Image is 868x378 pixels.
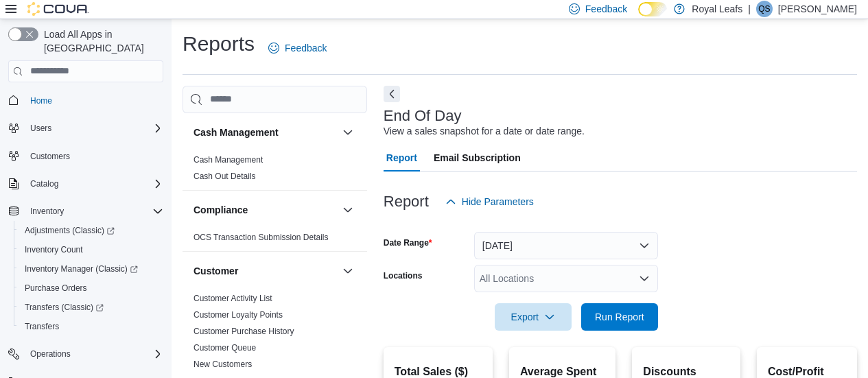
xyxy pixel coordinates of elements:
span: Feedback [285,41,327,55]
a: Transfers [19,318,64,335]
button: Users [3,119,169,138]
span: Transfers (Classic) [25,302,104,313]
span: Inventory Manager (Classic) [19,261,163,277]
span: Home [30,95,52,106]
button: Operations [25,346,76,362]
a: Adjustments (Classic) [19,222,120,239]
span: Adjustments (Classic) [25,225,115,236]
p: | [748,1,751,17]
a: OCS Transaction Submission Details [193,233,329,242]
button: [DATE] [474,232,658,259]
a: Transfers (Classic) [19,299,109,316]
button: Cash Management [340,124,356,141]
span: Run Report [595,310,644,324]
a: Transfers (Classic) [14,298,169,317]
span: Customers [30,151,70,162]
a: Inventory Count [19,241,89,258]
span: Report [386,144,417,172]
a: Customers [25,148,75,165]
h3: Report [384,193,429,210]
div: Compliance [183,229,367,251]
button: Customer [340,263,356,279]
button: Inventory [25,203,69,220]
label: Locations [384,270,423,281]
input: Dark Mode [638,2,667,16]
a: Customer Loyalty Points [193,310,283,320]
span: Catalog [30,178,58,189]
button: Operations [3,344,169,364]
a: Inventory Manager (Classic) [14,259,169,279]
h3: Customer [193,264,238,278]
h3: Compliance [193,203,248,217]
span: Customer Purchase History [193,326,294,337]
span: Inventory Count [19,241,163,258]
button: Next [384,86,400,102]
button: Catalog [25,176,64,192]
span: Transfers [19,318,163,335]
p: [PERSON_NAME] [778,1,857,17]
button: Transfers [14,317,169,336]
button: Inventory Count [14,240,169,259]
span: Cash Management [193,154,263,165]
span: Export [503,303,563,331]
div: Cash Management [183,152,367,190]
span: Customer Activity List [193,293,272,304]
div: View a sales snapshot for a date or date range. [384,124,585,139]
a: Cash Management [193,155,263,165]
span: OCS Transaction Submission Details [193,232,329,243]
span: Customer Queue [193,342,256,353]
span: Catalog [25,176,163,192]
span: Operations [25,346,163,362]
span: Operations [30,349,71,359]
a: Feedback [263,34,332,62]
span: QS [758,1,770,17]
span: Users [30,123,51,134]
span: Adjustments (Classic) [19,222,163,239]
span: Purchase Orders [19,280,163,296]
span: Inventory [25,203,163,220]
button: Home [3,91,169,110]
span: Load All Apps in [GEOGRAPHIC_DATA] [38,27,163,55]
span: Inventory Count [25,244,83,255]
span: Home [25,92,163,109]
a: Customer Purchase History [193,327,294,336]
span: Inventory [30,206,64,217]
button: Catalog [3,174,169,193]
h3: Cash Management [193,126,279,139]
a: Customer Activity List [193,294,272,303]
button: Open list of options [639,273,650,284]
span: Transfers (Classic) [19,299,163,316]
span: Feedback [585,2,627,16]
button: Users [25,120,57,137]
button: Hide Parameters [440,188,539,215]
span: Inventory Manager (Classic) [25,263,138,274]
button: Customer [193,264,337,278]
button: Run Report [581,303,658,331]
span: Customers [25,147,163,165]
img: Cova [27,2,89,16]
button: Compliance [193,203,337,217]
div: Customer [183,290,367,378]
a: Purchase Orders [19,280,93,296]
a: Customer Queue [193,343,256,353]
span: Hide Parameters [462,195,534,209]
button: Customers [3,146,169,166]
label: Date Range [384,237,432,248]
button: Export [495,303,572,331]
span: Transfers [25,321,59,332]
a: Inventory Manager (Classic) [19,261,143,277]
div: Qadeer Shah [756,1,773,17]
button: Cash Management [193,126,337,139]
h1: Reports [183,30,255,58]
span: Cash Out Details [193,171,256,182]
h3: End Of Day [384,108,462,124]
a: New Customers [193,359,252,369]
a: Home [25,93,58,109]
span: New Customers [193,359,252,370]
button: Compliance [340,202,356,218]
p: Royal Leafs [692,1,742,17]
button: Inventory [3,202,169,221]
a: Adjustments (Classic) [14,221,169,240]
